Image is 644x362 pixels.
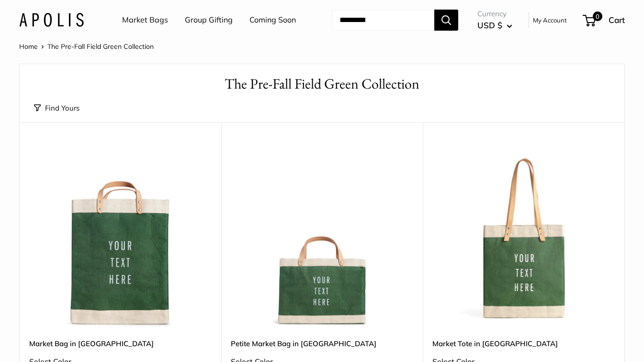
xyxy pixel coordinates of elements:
[19,42,38,51] a: Home
[231,146,413,328] a: description_Make it yours with custom printed text.description_Take it anywhere with easy-grip ha...
[432,338,615,349] a: Market Tote in [GEOGRAPHIC_DATA]
[122,13,168,27] a: Market Bags
[19,40,154,53] nav: Breadcrumb
[432,146,615,328] img: description_Make it yours with custom printed text.
[231,146,413,328] img: description_Make it yours with custom printed text.
[231,338,413,349] a: Petite Market Bag in [GEOGRAPHIC_DATA]
[477,20,502,30] span: USD $
[477,18,512,33] button: USD $
[47,42,154,51] span: The Pre-Fall Field Green Collection
[584,12,625,28] a: 0 Cart
[29,146,212,328] a: description_Make it yours with custom printed text.Market Bag in Field Green
[332,10,434,31] input: Search...
[19,13,84,27] img: Apolis
[185,13,233,27] a: Group Gifting
[477,7,512,21] span: Currency
[29,338,212,349] a: Market Bag in [GEOGRAPHIC_DATA]
[434,10,458,31] button: Search
[593,11,602,21] span: 0
[533,14,567,26] a: My Account
[34,74,610,94] h1: The Pre-Fall Field Green Collection
[249,13,296,27] a: Coming Soon
[29,146,212,328] img: description_Make it yours with custom printed text.
[34,102,79,115] button: Find Yours
[609,15,625,25] span: Cart
[432,146,615,328] a: description_Make it yours with custom printed text.description_Spacious inner area with room for ...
